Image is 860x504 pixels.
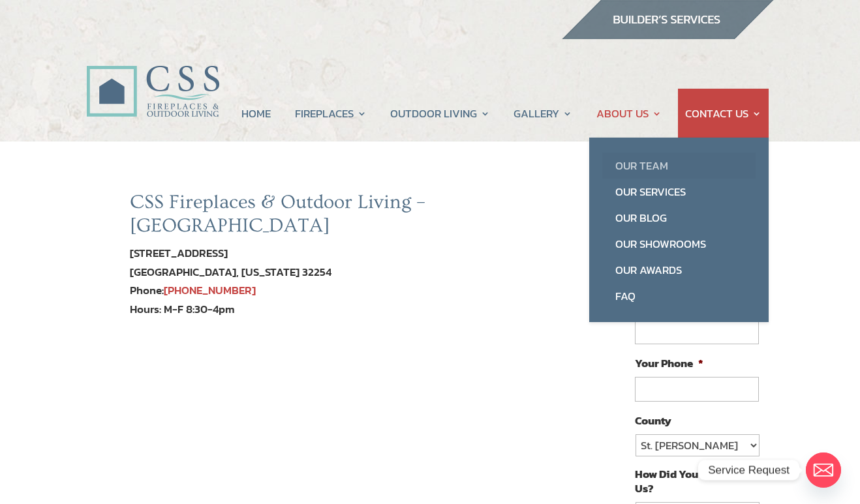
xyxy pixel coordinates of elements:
h2: CSS Fireplaces & Outdoor Living – [GEOGRAPHIC_DATA] [130,190,549,244]
a: CONTACT US [685,89,761,138]
a: [PHONE_NUMBER] [164,282,256,299]
a: Our Awards [602,257,756,283]
a: OUTDOOR LIVING [390,89,490,138]
label: Your Phone [635,356,703,370]
a: GALLERY [514,89,572,138]
a: ABOUT US [596,89,662,138]
a: FIREPLACES [295,89,367,138]
label: County [635,413,671,428]
div: [STREET_ADDRESS] [GEOGRAPHIC_DATA], [US_STATE] 32254 Phone: [130,244,549,301]
a: Our Showrooms [602,231,756,257]
a: FAQ [602,283,756,309]
img: CSS Fireplaces & Outdoor Living (Formerly Construction Solutions & Supply)- Jacksonville Ormond B... [86,29,219,124]
a: HOME [241,89,271,138]
a: Our Services [602,179,756,205]
a: Email [806,452,841,488]
a: Our Team [602,153,756,179]
div: Hours: M-F 8:30-4pm [130,300,549,319]
label: How Did You Hear About Us? [635,467,759,496]
a: Our Blog [602,205,756,231]
a: builder services construction supply [561,27,774,44]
